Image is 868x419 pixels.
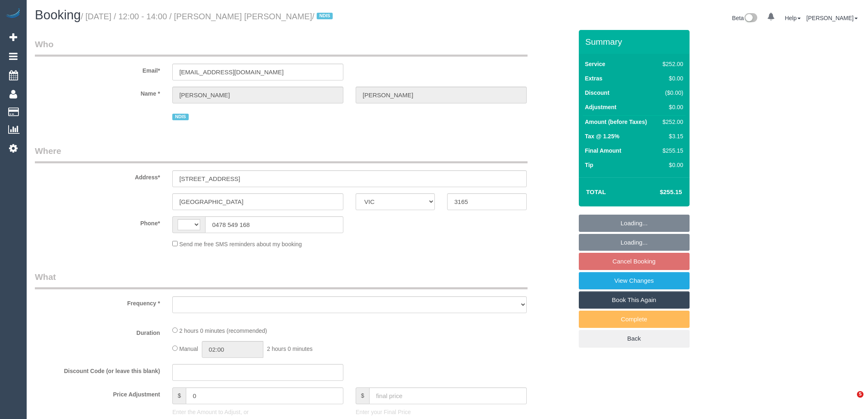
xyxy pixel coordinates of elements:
[659,132,683,140] div: $3.15
[81,12,335,21] small: / [DATE] / 12:00 - 14:00 / [PERSON_NAME] [PERSON_NAME]
[29,87,166,98] label: Name *
[29,216,166,227] label: Phone*
[29,364,166,375] label: Discount Code (or leave this blank)
[659,60,683,68] div: $252.00
[585,147,621,155] label: Final Amount
[579,291,690,309] a: Book This Again
[659,89,683,97] div: ($0.00)
[857,391,863,398] span: 5
[179,346,198,352] span: Manual
[35,38,528,57] legend: Who
[659,74,683,82] div: $0.00
[172,387,186,404] span: $
[172,408,343,416] p: Enter the Amount to Adjust, or
[744,13,757,24] img: New interface
[369,387,527,404] input: final price
[29,387,166,398] label: Price Adjustment
[29,296,166,307] label: Frequency *
[179,241,302,247] span: Send me free SMS reminders about my booking
[447,193,526,210] input: Post Code*
[659,147,683,155] div: $255.15
[35,271,528,289] legend: What
[579,272,690,289] a: View Changes
[179,327,267,334] span: 2 hours 0 minutes (recommended)
[172,193,343,210] input: Suburb*
[585,132,619,140] label: Tax @ 1.25%
[35,145,528,163] legend: Where
[29,170,166,181] label: Address*
[659,103,683,111] div: $0.00
[585,60,605,68] label: Service
[585,74,603,82] label: Extras
[29,326,166,337] label: Duration
[579,330,690,347] a: Back
[585,161,594,169] label: Tip
[172,114,188,120] span: NDIS
[585,37,685,46] h3: Summary
[635,189,682,196] h4: $255.15
[659,118,683,126] div: $252.00
[312,12,336,21] span: /
[659,161,683,169] div: $0.00
[840,391,860,411] iframe: Intercom live chat
[732,15,758,21] a: Beta
[356,408,527,416] p: Enter your Final Price
[585,103,617,111] label: Adjustment
[356,87,527,103] input: Last Name*
[267,346,313,352] span: 2 hours 0 minutes
[806,15,858,21] a: [PERSON_NAME]
[586,188,606,195] strong: Total
[585,118,647,126] label: Amount (before Taxes)
[5,8,21,20] img: Automaid Logo
[785,15,801,21] a: Help
[317,13,333,19] span: NDIS
[205,216,343,233] input: Phone*
[35,8,81,22] span: Booking
[172,64,343,80] input: Email*
[585,89,610,97] label: Discount
[172,87,343,103] input: First Name*
[29,64,166,75] label: Email*
[356,387,369,404] span: $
